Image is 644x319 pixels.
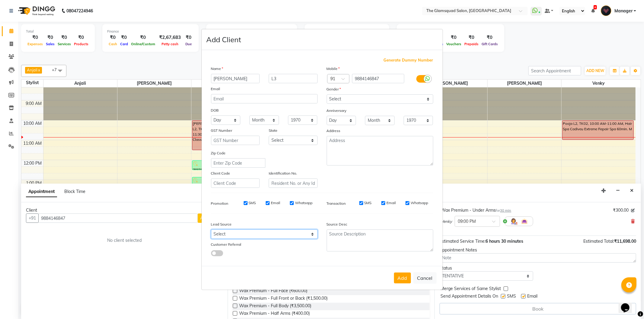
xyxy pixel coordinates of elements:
[327,87,341,92] label: Gender
[211,128,232,133] label: GST Number
[327,128,341,134] label: Address
[211,242,242,247] label: Customer Referral
[269,74,318,83] input: Last Name
[211,222,232,227] label: Lead Source
[211,86,220,92] label: Email
[211,150,226,156] label: Zip Code
[211,94,318,103] input: Email
[327,222,348,227] label: Source Desc
[211,178,260,188] input: Client Code
[211,74,260,83] input: First Name
[211,108,219,113] label: DOB
[384,57,433,63] span: Generate Dummy Number
[394,273,411,283] button: Add
[295,200,312,206] label: Whatsapp
[327,108,347,113] label: Anniversary
[249,200,256,206] label: SMS
[269,128,277,133] label: State
[386,200,396,206] label: Email
[327,201,346,206] label: Transaction
[269,178,318,188] input: Resident No. or Any Id
[211,171,230,176] label: Client Code
[211,66,223,71] label: Name
[211,136,260,145] input: GST Number
[211,201,229,206] label: Promotion
[411,200,428,206] label: Whatsapp
[364,200,372,206] label: SMS
[207,34,241,45] h4: Add Client
[327,66,340,71] label: Mobile
[269,171,297,176] label: Identification No.
[211,158,265,168] input: Enter Zip Code
[352,74,404,83] input: Mobile
[413,272,437,284] button: Cancel
[271,200,280,206] label: Email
